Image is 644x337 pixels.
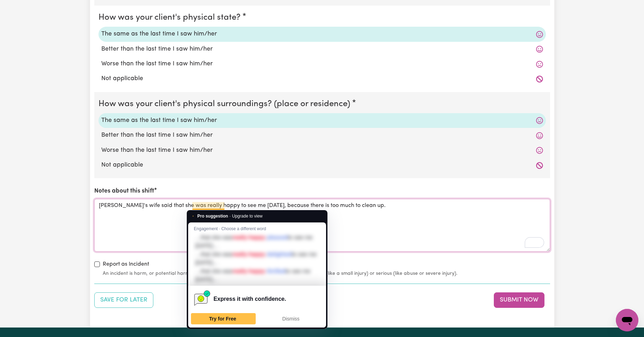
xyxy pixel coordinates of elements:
[94,292,153,308] button: Save your job report
[94,187,154,196] label: Notes about this shift
[98,11,243,24] legend: How was your client's physical state?
[98,98,353,110] legend: How was your client's physical surroundings? (place or residence)
[101,45,543,54] label: Better than the last time I saw him/her
[101,116,543,125] label: The same as the last time I saw him/her
[103,260,149,268] label: Report as Incident
[101,59,543,69] label: Worse than the last time I saw him/her
[616,309,638,331] iframe: Button to launch messaging window
[101,74,543,83] label: Not applicable
[94,199,550,252] textarea: To enrich screen reader interactions, please activate Accessibility in Grammarly extension settings
[101,161,543,170] label: Not applicable
[101,30,543,39] label: The same as the last time I saw him/her
[494,292,544,308] button: Submit your job report
[101,146,543,155] label: Worse than the last time I saw him/her
[101,131,543,140] label: Better than the last time I saw him/her
[103,270,550,277] small: An incident is harm, or potential harm, to the person you're supporting or others. It can be mino...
